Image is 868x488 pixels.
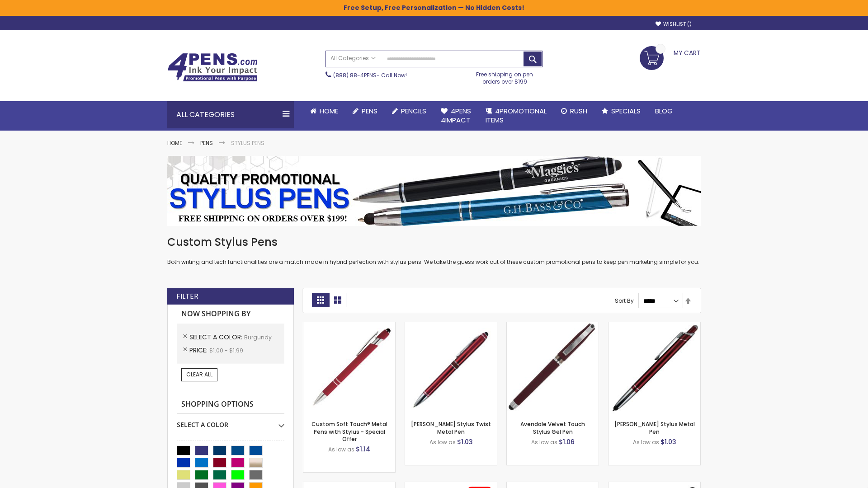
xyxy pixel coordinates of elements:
img: 4Pens Custom Pens and Promotional Products [167,53,258,82]
a: Blog [648,101,680,121]
a: [PERSON_NAME] Stylus Twist Metal Pen [411,420,491,435]
a: Pens [345,101,385,121]
span: As low as [429,438,456,446]
span: 4PROMOTIONAL ITEMS [486,106,547,125]
a: Pencils [385,101,434,121]
img: Avendale Velvet Touch Stylus Gel Pen-Burgundy [507,322,599,414]
span: - Call Now! [333,71,407,79]
span: Pens [362,106,377,116]
a: Pens [200,139,213,147]
a: 4Pens4impact [434,101,478,131]
span: $1.14 [356,445,370,454]
a: All Categories [326,51,380,66]
a: Wishlist [656,21,692,28]
img: Olson Stylus Metal Pen-Burgundy [609,322,700,414]
a: Home [167,139,182,147]
span: 4Pens 4impact [441,106,471,125]
img: Stylus Pens [167,156,701,226]
span: Home [320,106,338,116]
span: Pencils [401,106,426,116]
a: Olson Stylus Metal Pen-Burgundy [609,322,700,329]
img: Colter Stylus Twist Metal Pen-Burgundy [405,322,497,414]
strong: Now Shopping by [177,305,284,324]
span: Select A Color [189,333,244,342]
strong: Shopping Options [177,395,284,414]
label: Sort By [615,297,634,305]
a: Custom Soft Touch® Metal Pens with Stylus - Special Offer [311,420,387,442]
div: All Categories [167,101,294,128]
span: $1.03 [660,437,676,446]
span: Price [189,346,209,355]
h1: Custom Stylus Pens [167,235,701,249]
span: As low as [531,438,557,446]
img: Custom Soft Touch® Metal Pens with Stylus-Burgundy [303,322,395,414]
a: [PERSON_NAME] Stylus Metal Pen [614,420,695,435]
a: Rush [554,101,594,121]
a: 4PROMOTIONALITEMS [478,101,554,131]
a: Specials [594,101,648,121]
span: As low as [328,446,354,453]
span: Specials [611,106,641,116]
div: Select A Color [177,414,284,429]
strong: Filter [176,291,198,301]
span: $1.00 - $1.99 [209,347,243,354]
span: Clear All [186,371,212,378]
strong: Grid [312,293,329,307]
div: Both writing and tech functionalities are a match made in hybrid perfection with stylus pens. We ... [167,235,701,266]
span: Blog [655,106,673,116]
a: Clear All [181,368,217,381]
span: $1.03 [457,437,473,446]
a: Colter Stylus Twist Metal Pen-Burgundy [405,322,497,329]
span: All Categories [330,55,376,62]
span: Rush [570,106,587,116]
span: $1.06 [559,437,575,446]
a: (888) 88-4PENS [333,71,377,79]
span: As low as [633,438,659,446]
a: Avendale Velvet Touch Stylus Gel Pen-Burgundy [507,322,599,329]
a: Avendale Velvet Touch Stylus Gel Pen [520,420,585,435]
strong: Stylus Pens [231,139,264,147]
span: Burgundy [244,333,272,341]
a: Custom Soft Touch® Metal Pens with Stylus-Burgundy [303,322,395,329]
a: Home [303,101,345,121]
div: Free shipping on pen orders over $199 [467,67,543,85]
